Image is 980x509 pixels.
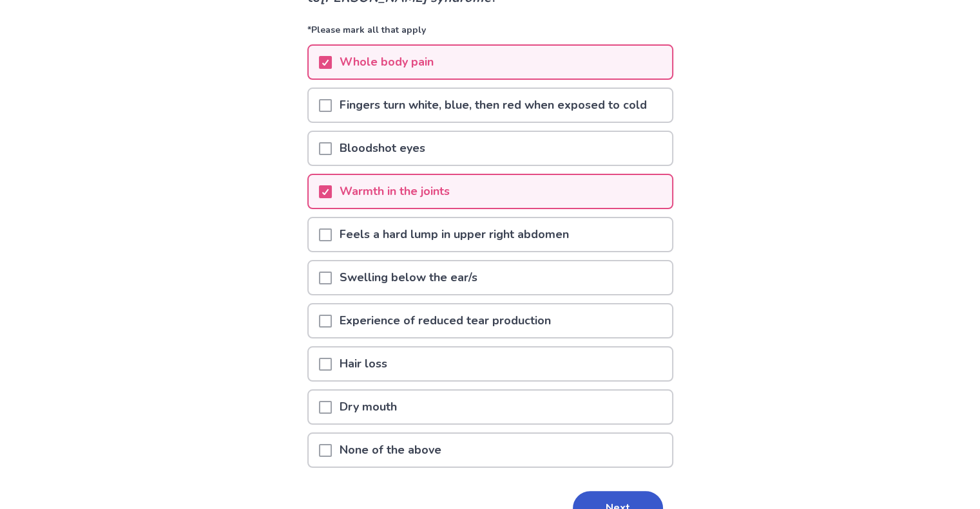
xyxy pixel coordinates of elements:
p: Fingers turn white, blue, then red when exposed to cold [332,89,655,122]
p: Hair loss [332,347,395,380]
p: Swelling below the ear/s [332,261,485,294]
p: Warmth in the joints [332,175,457,208]
p: Bloodshot eyes [332,132,433,165]
p: Whole body pain [332,46,441,79]
p: Feels a hard lump in upper right abdomen [332,218,577,251]
p: None of the above [332,434,449,467]
p: Experience of reduced tear production [332,304,559,337]
p: Dry mouth [332,391,405,423]
p: *Please mark all that apply [307,23,673,44]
